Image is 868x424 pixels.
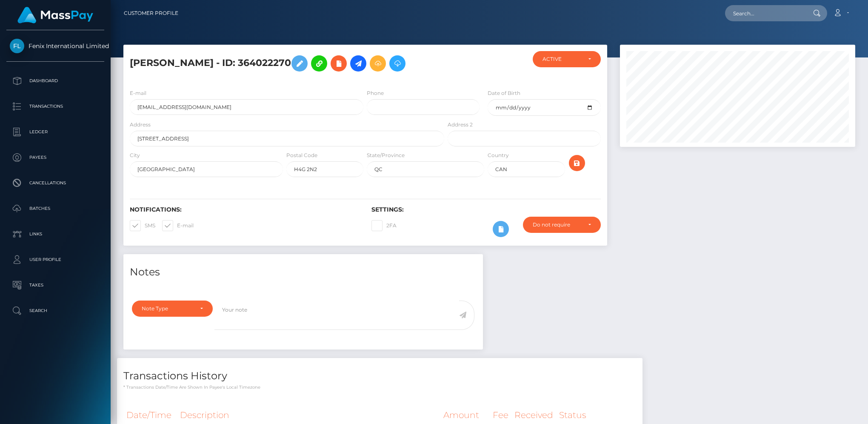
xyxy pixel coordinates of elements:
[132,301,213,317] button: Note Type
[162,220,194,231] label: E-mail
[350,55,366,72] a: Initiate Payout
[6,223,104,245] a: Links
[123,369,636,384] h4: Transactions History
[130,220,155,231] label: SMS
[6,42,104,50] span: Fenix International Limited
[488,152,509,159] label: Country
[10,279,101,292] p: Taxes
[6,249,104,270] a: User Profile
[533,221,581,228] div: Do not require
[6,121,104,143] a: Ledger
[371,206,600,213] h6: Settings:
[10,177,101,189] p: Cancellations
[367,89,384,97] label: Phone
[6,198,104,219] a: Batches
[10,151,101,164] p: Payees
[10,100,101,113] p: Transactions
[367,152,405,159] label: State/Province
[142,305,193,312] div: Note Type
[124,4,178,22] a: Customer Profile
[286,152,317,159] label: Postal Code
[6,96,104,117] a: Transactions
[130,152,140,159] label: City
[130,89,146,97] label: E-mail
[533,51,600,67] button: ACTIVE
[6,70,104,92] a: Dashboard
[130,121,151,129] label: Address
[130,51,440,76] h5: [PERSON_NAME] - ID: 364022270
[448,121,473,129] label: Address 2
[542,56,581,63] div: ACTIVE
[488,89,520,97] label: Date of Birth
[725,5,805,21] input: Search...
[130,206,359,213] h6: Notifications:
[10,304,101,317] p: Search
[523,217,601,233] button: Do not require
[10,74,101,87] p: Dashboard
[6,275,104,296] a: Taxes
[10,253,101,266] p: User Profile
[123,384,636,390] p: * Transactions date/time are shown in payee's local timezone
[10,39,24,53] img: Fenix International Limited
[6,147,104,168] a: Payees
[10,126,101,138] p: Ledger
[17,7,93,23] img: MassPay Logo
[130,265,477,280] h4: Notes
[10,202,101,215] p: Batches
[10,228,101,241] p: Links
[6,172,104,194] a: Cancellations
[6,300,104,321] a: Search
[371,220,397,231] label: 2FA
